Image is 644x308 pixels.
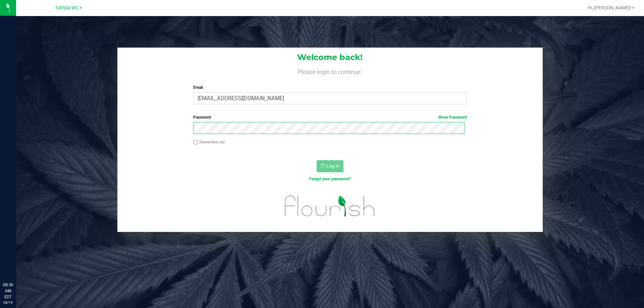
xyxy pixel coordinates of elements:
[193,139,225,145] label: Remember me
[117,53,543,62] h1: Welcome back!
[317,160,343,172] button: Log In
[193,84,467,90] label: Email
[277,189,383,223] img: flourish_logo.svg
[309,177,351,181] a: Forgot your password?
[193,140,198,145] input: Remember me
[3,300,13,305] p: 08/19
[55,5,79,11] span: Tampa WC
[193,115,211,120] span: Password
[3,282,13,300] p: 08:36 AM EDT
[438,115,467,120] a: Show Password
[326,163,339,169] span: Log In
[117,67,543,75] h4: Please login to continue.
[588,5,631,10] span: Hi, [PERSON_NAME]!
